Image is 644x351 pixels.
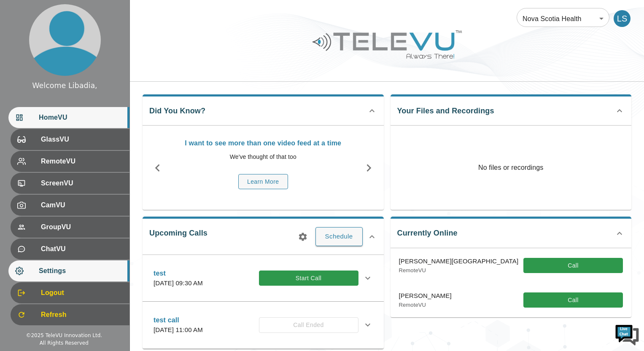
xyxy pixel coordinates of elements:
p: [DATE] 11:00 AM [154,325,203,335]
span: GlassVU [41,134,123,145]
p: test [154,268,203,279]
textarea: Type your message and hit 'Enter' [4,230,161,260]
div: HomeVU [8,107,129,128]
div: GlassVU [11,129,129,150]
div: ChatVU [11,238,129,260]
div: CamVU [11,195,129,216]
img: Logo [311,27,463,62]
span: GroupVU [41,222,123,232]
button: Call [523,292,623,308]
div: test[DATE] 09:30 AMStart Call [147,263,380,293]
p: I want to see more than one video feed at a time [177,138,350,148]
span: We're online! [49,106,116,191]
div: Refresh [11,304,129,325]
span: ScreenVU [41,178,123,188]
span: Refresh [41,310,123,320]
span: RemoteVU [41,156,123,166]
div: Chat with us now [44,44,142,55]
img: profile.png [29,4,101,76]
img: Chat Widget [614,322,640,347]
button: Call [523,258,623,273]
div: Nova Scotia Health [517,7,609,30]
p: RemoteVU [399,301,452,309]
span: ChatVU [41,244,123,254]
span: CamVU [41,200,123,210]
p: [PERSON_NAME][GEOGRAPHIC_DATA] [399,257,519,266]
div: GroupVU [11,217,129,238]
div: test call[DATE] 11:00 AMCall Ended [147,310,380,340]
button: Schedule [315,227,363,246]
p: [PERSON_NAME] [399,291,452,301]
span: HomeVU [39,113,123,123]
div: Minimize live chat window [138,4,159,24]
div: RemoteVU [11,151,129,172]
img: d_736959983_company_1615157101543_736959983 [14,39,35,60]
div: Welcome Libadia, [32,80,97,91]
div: Settings [8,260,129,281]
p: We've thought of that too [177,153,350,161]
p: No files or recordings [391,126,632,210]
span: Settings [39,266,123,276]
p: test call [154,315,203,325]
div: Logout [11,282,129,303]
button: Learn More [238,174,288,190]
button: Start Call [259,271,358,286]
p: RemoteVU [399,266,519,275]
p: [DATE] 09:30 AM [154,279,203,288]
div: LS [614,10,631,27]
span: Logout [41,288,123,298]
div: ScreenVU [11,173,129,194]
